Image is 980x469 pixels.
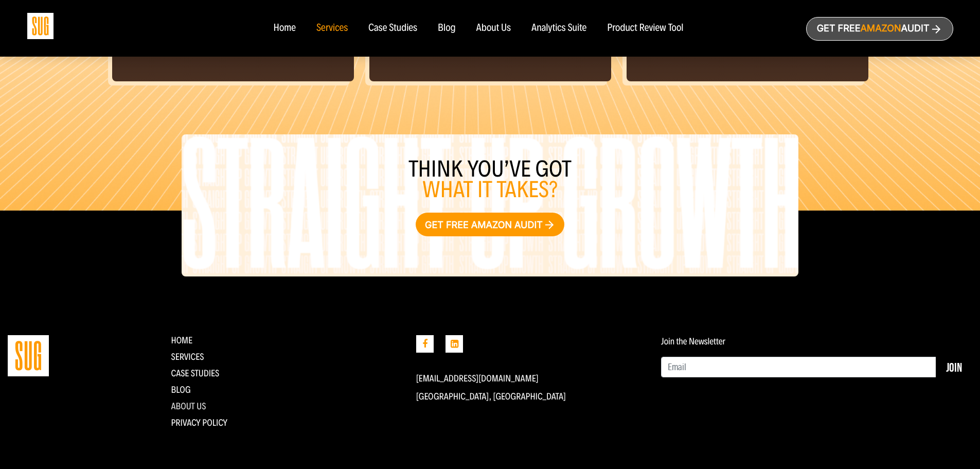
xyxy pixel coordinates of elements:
a: Blog [438,23,456,34]
img: Sug [27,13,54,39]
a: Analytics Suite [531,23,586,34]
a: Blog [171,384,190,395]
h3: Think you’ve got [182,159,799,200]
a: Home [171,335,192,346]
a: About Us [476,23,511,34]
a: [EMAIL_ADDRESS][DOMAIN_NAME] [416,373,539,384]
input: Email [661,357,936,377]
a: Home [273,23,295,34]
p: [GEOGRAPHIC_DATA], [GEOGRAPHIC_DATA] [416,391,646,402]
a: CASE STUDIES [171,368,219,379]
a: Privacy Policy [171,417,227,428]
img: Straight Up Growth [8,335,49,376]
a: Case Studies [368,23,417,34]
a: About Us [171,401,206,412]
a: Services [171,351,204,362]
span: Amazon [860,23,901,34]
label: Join the Newsletter [661,336,725,346]
span: what it takes? [422,176,558,203]
button: Join [936,357,972,377]
a: Get freeAmazonAudit [806,17,953,41]
a: Product Review Tool [607,23,683,34]
a: Services [316,23,348,34]
a: Get free Amazon audit [416,213,564,236]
